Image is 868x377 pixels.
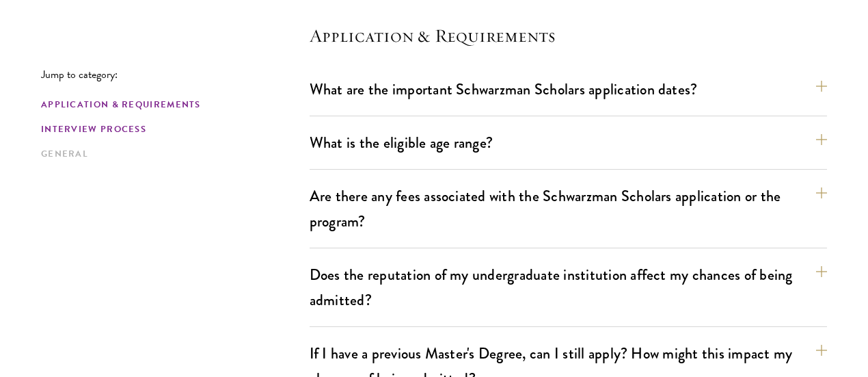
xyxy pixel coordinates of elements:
[310,127,827,158] button: What is the eligible age range?
[41,122,301,137] a: Interview Process
[310,25,827,47] h4: Application & Requirements
[310,74,827,105] button: What are the important Schwarzman Scholars application dates?
[41,68,310,81] p: Jump to category:
[41,98,301,112] a: Application & Requirements
[310,259,827,315] button: Does the reputation of my undergraduate institution affect my chances of being admitted?
[310,181,827,237] button: Are there any fees associated with the Schwarzman Scholars application or the program?
[41,147,301,161] a: General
